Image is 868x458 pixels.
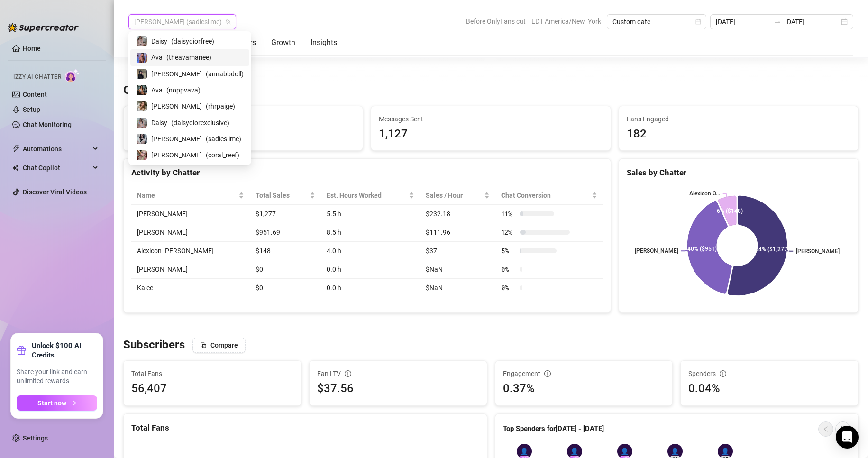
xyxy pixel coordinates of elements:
[503,368,665,379] div: Engagement
[131,279,250,297] td: Kalee
[17,346,26,355] span: gift
[501,227,516,238] span: 12 %
[131,166,603,179] div: Activity by Chatter
[137,36,147,46] img: Daisy
[627,166,850,179] div: Sales by Chatter
[327,190,407,201] div: Est. Hours Worked
[531,14,601,28] span: EDT America/New_York
[317,368,479,379] div: Fan LTV
[501,246,516,256] span: 5 %
[420,223,495,242] td: $111.96
[23,188,87,196] a: Discover Viral Videos
[250,260,321,279] td: $0
[250,205,321,223] td: $1,277
[166,85,201,95] span: ( noppvava )
[151,69,202,79] span: [PERSON_NAME]
[23,45,41,52] a: Home
[321,279,420,297] td: 0.0 h
[544,370,551,377] span: info-circle
[151,150,202,160] span: [PERSON_NAME]
[250,223,321,242] td: $951.69
[23,141,90,156] span: Automations
[420,260,495,279] td: $NaN
[206,134,241,144] span: ( sadieslime )
[151,36,167,46] span: Daisy
[137,53,147,63] img: Ava
[426,190,482,201] span: Sales / Hour
[495,186,603,205] th: Chat Conversion
[774,18,781,26] span: to
[250,242,321,260] td: $148
[501,283,516,293] span: 0 %
[17,367,97,386] span: Share your link and earn unlimited rewards
[137,134,147,144] img: Sadie
[166,52,211,63] span: ( theavamariee )
[12,145,20,153] span: thunderbolt
[131,380,167,398] div: 56,407
[206,69,244,79] span: ( annabbdoll )
[37,399,66,407] span: Start now
[688,380,850,398] div: 0.04%
[131,223,250,242] td: [PERSON_NAME]
[8,23,79,32] img: logo-BBDzfeDw.svg
[13,73,61,82] span: Izzy AI Chatter
[23,121,72,128] a: Chat Monitoring
[689,191,720,197] text: Alexicon O...
[688,368,850,379] div: Spenders
[192,338,246,353] button: Compare
[12,165,18,171] img: Chat Copilot
[123,338,185,353] h3: Subscribers
[137,190,237,201] span: Name
[501,209,516,219] span: 11 %
[379,125,603,143] div: 1,127
[171,36,214,46] span: ( daisydiorfree )
[321,242,420,260] td: 4.0 h
[379,114,603,124] span: Messages Sent
[23,91,47,98] a: Content
[250,279,321,297] td: $0
[271,37,295,48] div: Growth
[420,279,495,297] td: $NaN
[151,85,163,95] span: Ava
[151,134,202,144] span: [PERSON_NAME]
[206,101,235,111] span: ( rhrpaige )
[137,101,147,111] img: Paige
[345,370,351,377] span: info-circle
[503,380,665,398] div: 0.37%
[836,426,859,449] div: Open Intercom Messenger
[23,106,40,113] a: Setup
[420,242,495,260] td: $37
[137,69,147,79] img: Anna
[32,341,97,360] strong: Unlock $100 AI Credits
[70,400,77,406] span: arrow-right
[131,205,250,223] td: [PERSON_NAME]
[17,395,97,411] button: Start nowarrow-right
[420,186,495,205] th: Sales / Hour
[503,423,604,435] article: Top Spenders for [DATE] - [DATE]
[123,83,166,98] h3: Chatting
[256,190,308,201] span: Total Sales
[206,150,239,160] span: ( coral_reef )
[151,118,167,128] span: Daisy
[501,190,590,201] span: Chat Conversion
[23,160,90,175] span: Chat Copilot
[716,17,770,27] input: Start date
[134,15,230,29] span: Sadie (sadieslime)
[131,368,293,379] span: Total Fans
[635,248,678,255] text: [PERSON_NAME]
[627,125,850,143] div: 182
[695,19,701,25] span: calendar
[137,150,147,160] img: Anna
[720,370,726,377] span: info-circle
[785,17,839,27] input: End date
[612,15,701,29] span: Custom date
[137,85,147,95] img: Ava
[131,260,250,279] td: [PERSON_NAME]
[131,421,479,434] div: Total Fans
[171,118,229,128] span: ( daisydiorexclusive )
[321,260,420,279] td: 0.0 h
[501,264,516,275] span: 0 %
[23,434,48,442] a: Settings
[774,18,781,26] span: swap-right
[466,14,526,28] span: Before OnlyFans cut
